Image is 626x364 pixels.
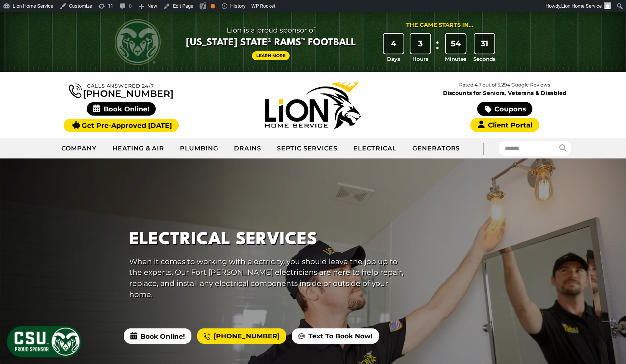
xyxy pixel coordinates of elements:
[115,19,161,65] img: CSU Rams logo
[129,227,409,253] h1: Electrical Services
[211,4,215,8] div: OK
[186,24,356,36] span: Lion is a proud sponsor of
[406,21,473,29] div: The Game Starts in...
[6,325,82,358] img: CSU Sponsor Badge
[197,328,286,344] a: [PHONE_NUMBER]
[269,139,346,158] a: Septic Services
[387,55,400,63] span: Days
[54,139,105,158] a: Company
[265,82,361,129] img: Lion Home Service
[473,55,496,63] span: Seconds
[252,51,290,60] a: Learn More
[561,3,602,9] span: Lion Home Service
[69,82,173,98] a: [PHONE_NUMBER]
[405,139,468,158] a: Generators
[410,90,599,96] span: Discounts for Seniors, Veterans & Disabled
[64,119,178,132] a: Get Pre-Approved [DATE]
[409,81,601,89] p: Rated 4.7 out of 5,294 Google Reviews
[87,102,156,116] span: Book Online!
[446,34,466,54] div: 54
[468,138,498,158] div: |
[410,34,430,54] div: 3
[477,102,532,116] a: Coupons
[434,34,441,63] div: :
[226,139,269,158] a: Drains
[384,34,404,54] div: 4
[445,55,466,63] span: Minutes
[346,139,405,158] a: Electrical
[292,328,379,344] a: Text To Book Now!
[129,256,409,300] p: When it comes to working with electricity, you should leave the job up to the experts. Our Fort [...
[172,139,226,158] a: Plumbing
[474,34,494,54] div: 31
[186,36,356,49] span: [US_STATE] State® Rams™ Football
[412,55,428,63] span: Hours
[124,328,191,344] span: Book Online!
[470,118,539,132] a: Client Portal
[105,139,172,158] a: Heating & Air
